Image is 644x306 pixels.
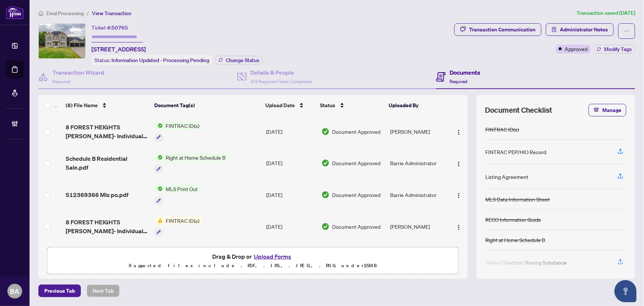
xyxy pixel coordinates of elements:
span: Approved [565,45,588,53]
span: [STREET_ADDRESS] [92,45,146,54]
td: [PERSON_NAME] [387,211,448,242]
span: Modify Tags [604,47,632,52]
span: (8) File Name [66,101,98,109]
span: Document Approved [333,159,381,167]
button: Change Status [215,56,263,65]
th: Document Tag(s) [151,95,262,116]
span: Schedule B Residential Sale.pdf [66,154,149,172]
span: Document Approved [333,222,381,231]
h4: Documents [450,68,480,77]
span: Manage [602,104,621,116]
th: Uploaded By [386,95,446,116]
img: Document Status [321,127,330,136]
button: Next Tab [87,285,120,297]
span: 50765 [111,24,128,31]
td: Barrie Administrator [387,147,448,179]
span: Administrator Notes [560,24,608,35]
span: Deal Processing [47,10,84,17]
p: Supported files include .PDF, .JPG, .JPEG, .PNG under 25 MB [52,261,454,270]
div: MLS Data Information Sheet [485,195,550,203]
button: Previous Tab [38,285,81,297]
button: Manage [589,104,626,116]
span: BA [10,286,20,296]
span: 8 FOREST HEIGHTS [PERSON_NAME]- Individual Identification Information Record 8.pdf [66,123,149,140]
h4: Details & People [250,68,311,77]
img: Document Status [321,159,330,167]
span: Required [450,79,467,84]
span: Required [52,79,70,84]
span: Drag & Drop orUpload FormsSupported files include .PDF, .JPG, .JPEG, .PNG under25MB [48,247,458,275]
td: Barrie Administrator [387,179,448,211]
button: Upload Forms [252,252,293,261]
span: Upload Date [265,101,295,109]
img: Logo [456,161,462,167]
span: Document Approved [333,191,381,199]
img: Status Icon [155,153,163,161]
img: Logo [456,224,462,230]
span: home [38,11,44,16]
img: IMG-S12369366_1.jpg [39,24,85,58]
th: Upload Date [262,95,317,116]
div: Transaction Communication [469,24,535,35]
span: solution [552,27,557,32]
span: ellipsis [624,28,629,34]
button: Logo [453,221,465,232]
button: Administrator Notes [546,23,614,36]
button: Transaction Communication [454,23,541,36]
td: [DATE] [263,147,318,179]
span: FINTRAC ID(s) [163,217,202,225]
td: [DATE] [263,242,318,274]
span: FINTRAC ID(s) [163,122,202,130]
td: [PERSON_NAME] [387,116,448,147]
th: Status [317,95,386,116]
button: Logo [453,189,465,201]
li: / [87,9,89,17]
button: Status IconFINTRAC ID(s) [155,217,202,237]
td: [DATE] [263,116,318,147]
div: Right at Home Schedule B [485,236,545,244]
td: [DATE] [263,211,318,242]
span: Previous Tab [44,285,75,297]
button: Logo [453,157,465,169]
button: Status IconRight at Home Schedule B [155,153,228,173]
span: 8 FOREST HEIGHTS [PERSON_NAME]- Individual Identification Information Record 8.pdf [66,218,149,235]
span: Change Status [226,58,259,63]
span: Drag & Drop or [212,252,293,261]
img: Status Icon [155,217,163,225]
img: Logo [456,129,462,135]
article: Transaction saved [DATE] [576,9,635,17]
img: Document Status [321,191,330,199]
img: Status Icon [155,122,163,130]
span: Status [320,101,335,109]
img: Document Status [321,222,330,231]
button: Status IconMLS Print Out [155,185,201,205]
button: Modify Tags [593,45,635,54]
td: [DATE] [263,179,318,211]
div: Listing Agreement [485,173,528,181]
h4: Transaction Wizard [52,68,104,77]
span: Document Approved [333,127,381,136]
div: FINTRAC PEP/HIO Record [485,148,546,156]
th: (8) File Name [63,95,151,116]
div: FINTRAC ID(s) [485,125,519,133]
div: Status: [92,55,212,65]
img: logo [6,6,24,19]
span: 3/3 Required Fields Completed [250,79,311,84]
button: Open asap [614,280,637,302]
img: Status Icon [155,185,163,193]
div: Ticket #: [92,23,128,32]
img: Logo [456,193,462,198]
button: Status IconFINTRAC ID(s) [155,122,202,142]
button: Logo [453,126,465,137]
td: [PERSON_NAME] [387,242,448,274]
span: Document Checklist [485,105,552,115]
span: Right at Home Schedule B [163,153,228,161]
div: RECO Information Guide [485,215,541,224]
span: Information Updated - Processing Pending [111,57,209,64]
span: MLS Print Out [163,185,201,193]
span: S12369366 Mls po.pdf [66,190,128,199]
span: View Transaction [92,10,131,17]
